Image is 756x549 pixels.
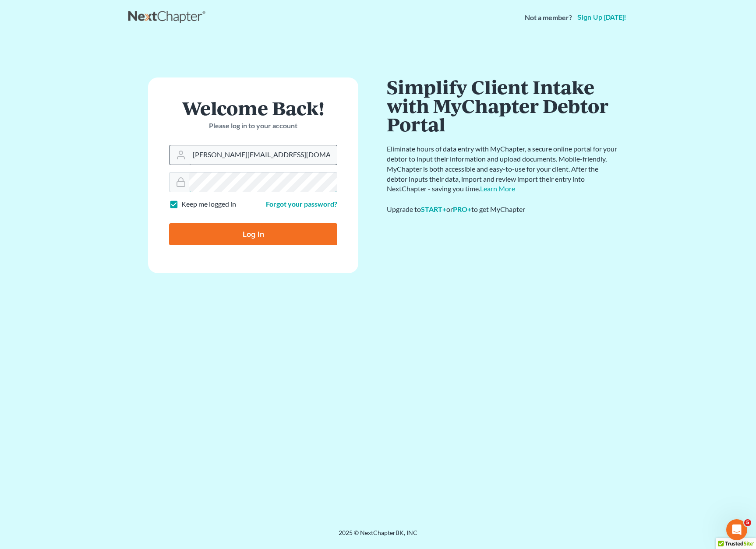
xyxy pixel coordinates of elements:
[421,205,446,213] a: START+
[181,199,236,209] label: Keep me logged in
[387,77,619,134] h1: Simplify Client Intake with MyChapter Debtor Portal
[189,145,337,165] input: Email Address
[387,144,619,194] p: Eliminate hours of data entry with MyChapter, a secure online portal for your debtor to input the...
[576,14,628,21] a: Sign up [DATE]!
[453,205,471,213] a: PRO+
[169,223,337,245] input: Log In
[128,528,628,544] div: 2025 © NextChapterBK, INC
[169,121,337,131] p: Please log in to your account
[726,519,747,540] iframe: Intercom live chat
[480,184,515,193] a: Learn More
[169,99,337,117] h1: Welcome Back!
[266,200,337,208] a: Forgot your password?
[744,519,751,526] span: 5
[387,204,619,215] div: Upgrade to or to get MyChapter
[525,13,572,23] strong: Not a member?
